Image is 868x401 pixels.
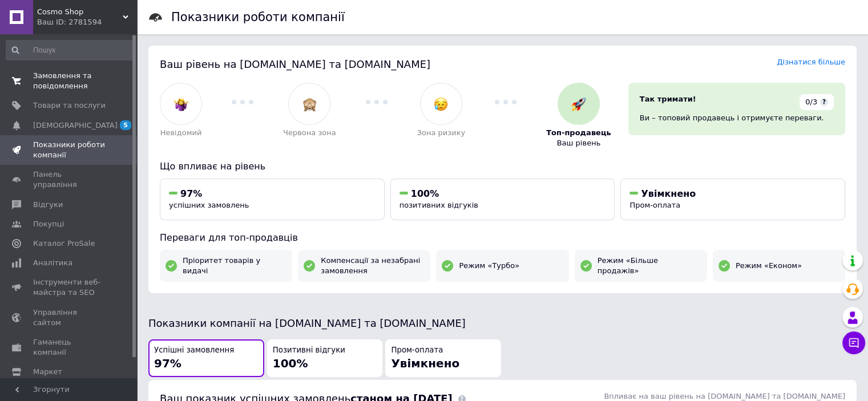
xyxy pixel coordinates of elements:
[385,339,501,378] button: Пром-оплатаУвімкнено
[283,128,336,138] span: Червона зона
[640,95,696,103] span: Так тримати!
[321,256,425,276] span: Компенсації за незабрані замовлення
[33,238,95,249] span: Каталог ProSale
[434,97,448,111] img: :disappointed_relieved:
[160,128,202,138] span: Невідомий
[629,201,680,209] span: Пром-оплата
[391,345,443,356] span: Пром-оплата
[33,337,106,358] span: Гаманець компанії
[171,10,345,24] h1: Показники роботи компанії
[160,161,265,172] span: Що впливає на рівень
[597,256,701,276] span: Режим «Більше продажів»
[273,357,308,370] span: 100%
[33,200,63,210] span: Відгуки
[399,201,478,209] span: позитивних відгуків
[33,307,106,328] span: Управління сайтом
[842,331,865,354] button: Чат з покупцем
[557,138,601,148] span: Ваш рівень
[417,128,466,138] span: Зона ризику
[391,357,459,370] span: Увімкнено
[604,392,845,400] span: Впливає на ваш рівень на [DOMAIN_NAME] та [DOMAIN_NAME]
[160,58,430,70] span: Ваш рівень на [DOMAIN_NAME] та [DOMAIN_NAME]
[154,357,181,370] span: 97%
[546,128,611,138] span: Топ-продавець
[641,188,696,199] span: Увімкнено
[302,97,317,111] img: :see_no_evil:
[33,169,106,190] span: Панель управління
[120,120,131,130] span: 5
[37,17,137,27] div: Ваш ID: 2781594
[33,258,72,268] span: Аналітика
[33,367,62,377] span: Маркет
[160,179,385,220] button: 97%успішних замовлень
[800,94,834,110] div: 0/3
[736,261,802,271] span: Режим «Економ»
[640,113,834,123] div: Ви – топовий продавець і отримуєте переваги.
[160,232,298,243] span: Переваги для топ-продавців
[620,179,845,220] button: УвімкненоПром-оплата
[169,201,249,209] span: успішних замовлень
[33,120,118,131] span: [DEMOGRAPHIC_DATA]
[459,261,519,271] span: Режим «Турбо»
[777,58,845,66] a: Дізнатися більше
[33,219,64,229] span: Покупці
[411,188,439,199] span: 100%
[174,97,188,111] img: :woman-shrugging:
[6,40,135,60] input: Пошук
[820,98,828,106] span: ?
[571,97,586,111] img: :rocket:
[154,345,234,356] span: Успішні замовлення
[37,7,123,17] span: Cosmo Shop
[33,277,106,298] span: Інструменти веб-майстра та SEO
[148,317,466,329] span: Показники компанії на [DOMAIN_NAME] та [DOMAIN_NAME]
[390,179,615,220] button: 100%позитивних відгуків
[33,100,106,111] span: Товари та послуги
[183,256,286,276] span: Пріоритет товарів у видачі
[33,71,106,91] span: Замовлення та повідомлення
[273,345,345,356] span: Позитивні відгуки
[267,339,383,378] button: Позитивні відгуки100%
[148,339,264,378] button: Успішні замовлення97%
[180,188,202,199] span: 97%
[33,140,106,160] span: Показники роботи компанії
